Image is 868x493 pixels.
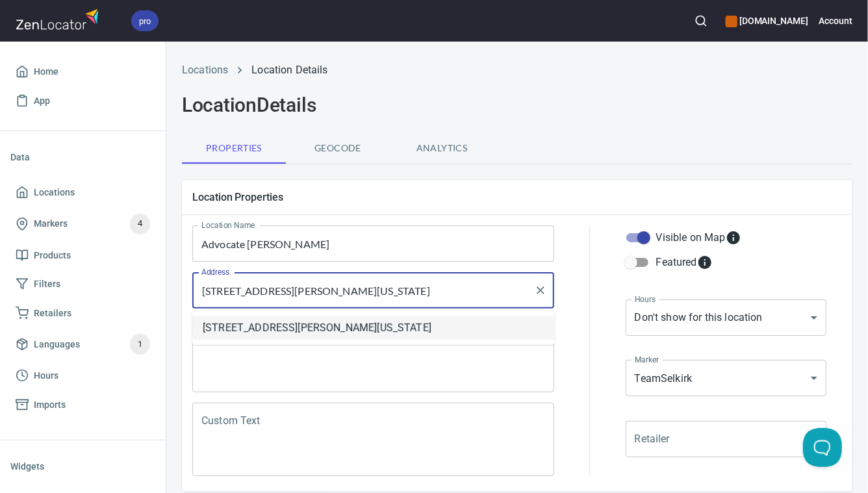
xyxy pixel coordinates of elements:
[626,299,826,336] div: Don't show for this location
[398,140,486,157] span: Analytics
[34,64,58,80] span: Home
[10,451,155,482] li: Widgets
[10,86,155,116] a: App
[34,368,58,384] span: Hours
[10,207,155,241] a: Markers4
[34,336,80,353] span: Languages
[726,14,808,28] h6: [DOMAIN_NAME]
[10,57,155,86] a: Home
[294,140,382,157] span: Geocode
[10,241,155,270] a: Products
[10,327,155,361] a: Languages1
[10,361,155,390] a: Hours
[819,6,852,35] button: Account
[34,305,71,322] span: Retailers
[130,216,150,231] span: 4
[182,62,852,78] nav: breadcrumb
[626,421,826,457] div: ​
[34,184,75,201] span: Locations
[201,331,545,381] textarea: [GEOGRAPHIC_DATA], [US_STATE], 86324, [GEOGRAPHIC_DATA]
[182,94,852,117] h2: Location Details
[697,255,713,270] svg: Featured locations are moved to the top of the search results list.
[34,247,71,264] span: Products
[10,142,155,173] li: Data
[131,14,159,28] span: pro
[656,255,713,270] div: Featured
[726,230,741,246] svg: Whether the location is visible on the map.
[130,337,150,352] span: 1
[16,5,103,33] img: zenlocator
[192,190,842,204] h5: Location Properties
[726,16,737,27] button: color-CE600E
[626,360,826,396] div: TeamSelkirk
[10,270,155,299] a: Filters
[34,397,66,413] span: Imports
[819,14,852,28] h6: Account
[656,230,741,246] div: Visible on Map
[803,428,842,467] iframe: Help Scout Beacon - Open
[726,6,808,35] div: Manage your apps
[687,6,715,35] button: Search
[531,281,550,299] button: Clear
[251,64,327,76] a: Location Details
[34,93,50,109] span: App
[34,276,60,292] span: Filters
[34,216,68,232] span: Markers
[10,299,155,328] a: Retailers
[182,64,228,76] a: Locations
[10,390,155,420] a: Imports
[192,316,555,340] li: [STREET_ADDRESS][PERSON_NAME][US_STATE]
[10,178,155,207] a: Locations
[190,140,278,157] span: Properties
[131,10,159,31] div: pro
